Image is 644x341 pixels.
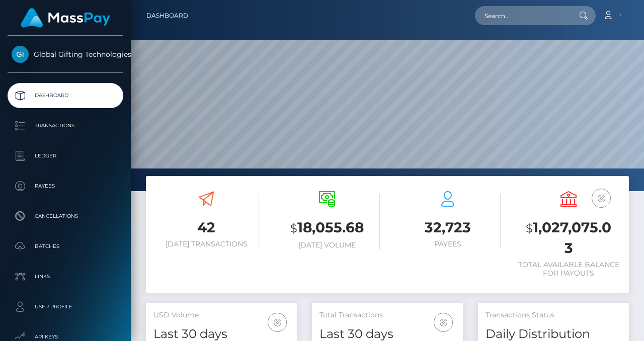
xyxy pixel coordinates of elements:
a: Links [8,264,123,289]
a: Dashboard [8,83,123,108]
h6: Total Available Balance for Payouts [516,261,621,278]
input: Search... [475,6,570,25]
p: Payees [12,179,119,194]
img: Global Gifting Technologies Inc [12,46,29,63]
h6: [DATE] Volume [274,241,380,249]
span: Global Gifting Technologies Inc [8,50,123,59]
a: Dashboard [146,5,188,26]
h5: USD Volume [153,310,289,320]
p: Dashboard [12,88,119,103]
small: $ [290,221,297,235]
a: Payees [8,174,123,199]
p: Cancellations [12,209,119,224]
p: User Profile [12,299,119,314]
p: Links [12,269,119,284]
h3: 18,055.68 [274,218,380,238]
img: MassPay Logo [21,8,110,28]
p: Transactions [12,118,119,133]
a: Transactions [8,113,123,138]
h3: 1,027,075.03 [516,218,621,258]
h5: Transactions Status [486,310,621,320]
a: Ledger [8,143,123,168]
small: $ [526,221,533,235]
a: Cancellations [8,204,123,229]
h3: 32,723 [395,218,501,237]
h3: 42 [153,218,259,237]
p: Ledger [12,148,119,163]
p: Batches [12,239,119,254]
h6: Payees [395,240,501,248]
a: User Profile [8,294,123,319]
h5: Total Transactions [319,310,455,320]
a: Batches [8,234,123,259]
h6: [DATE] Transactions [153,240,259,248]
